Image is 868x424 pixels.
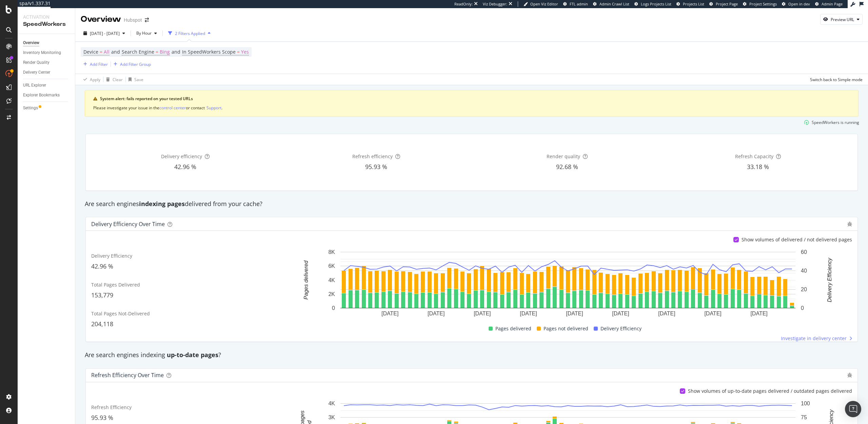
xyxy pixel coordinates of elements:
[782,1,810,7] a: Open in dev
[23,82,70,89] a: URL Explorer
[23,59,50,66] div: Render Quality
[801,268,807,274] text: 40
[328,401,335,406] text: 4K
[599,1,629,6] span: Admin Crawl List
[156,49,158,55] span: =
[781,335,852,342] a: Investigate in delivery center
[23,59,70,66] a: Render Quality
[815,1,843,7] a: Admin Page
[845,401,861,417] div: Open Intercom Messenger
[237,49,240,55] span: =
[781,335,847,342] span: Investigate in delivery center
[600,325,642,333] span: Delivery Efficiency
[23,49,61,56] div: Inventory Monitoring
[709,1,738,7] a: Project Page
[126,74,143,85] button: Save
[820,14,863,25] button: Preview URL
[81,74,100,85] button: Apply
[332,305,335,311] text: 0
[593,1,629,7] a: Admin Crawl List
[328,414,335,420] text: 3K
[90,77,100,82] div: Apply
[827,258,832,302] text: Delivery Efficiency
[847,373,852,377] div: bug
[23,39,39,47] div: Overview
[172,49,180,55] span: and
[683,1,704,6] span: Projects List
[91,372,164,379] div: Refresh Efficiency over time
[495,325,531,333] span: Pages delivered
[91,413,113,422] span: 95.93 %
[182,49,236,55] span: In SpeedWorkers Scope
[111,60,151,68] button: Add Filter Group
[742,236,852,243] div: Show volumes of delivered / not delivered pages
[23,20,70,28] div: SpeedWorkers
[85,90,859,117] div: warning banner
[570,1,588,6] span: FTL admin
[91,291,113,299] span: 153,779
[23,69,50,76] div: Delivery Center
[81,351,862,360] div: Are search engines indexing ?
[91,221,165,227] div: Delivery Efficiency over time
[81,60,108,68] button: Add Filter
[134,28,160,39] button: By Hour
[328,277,335,283] text: 4K
[23,39,70,47] a: Overview
[165,28,213,39] button: 2 Filters Applied
[23,82,46,89] div: URL Explorer
[810,77,863,82] div: Switch back to Simple mode
[831,17,854,22] div: Preview URL
[104,47,110,57] span: All
[544,325,588,333] span: Pages not delivered
[23,92,60,99] div: Explorer Bookmarks
[91,262,113,270] span: 42.96 %
[749,1,777,6] span: Project Settings
[352,153,393,160] span: Refresh efficiency
[801,287,807,292] text: 20
[93,105,850,111] div: Please investigate your issue in the or contact .
[111,49,120,55] span: and
[134,30,152,36] span: By Hour
[134,77,143,82] div: Save
[801,401,810,406] text: 100
[428,311,445,316] text: [DATE]
[167,351,218,359] strong: up-to-date pages
[174,163,196,171] span: 42.96 %
[454,1,473,7] div: ReadOnly:
[807,74,863,85] button: Switch back to Simple mode
[556,163,578,171] span: 92.68 %
[206,105,221,111] button: Support
[566,311,583,316] text: [DATE]
[365,163,387,171] span: 95.93 %
[103,74,123,85] button: Clear
[175,31,205,36] div: 2 Filters Applied
[547,153,580,160] span: Render quality
[23,69,70,76] a: Delivery Center
[812,119,859,125] div: SpeedWorkers is running
[122,49,154,55] span: Search Engine
[328,249,335,255] text: 8K
[303,260,309,300] text: Pages delivered
[634,1,671,7] a: Logs Projects List
[381,311,398,316] text: [DATE]
[161,153,202,160] span: Delivery efficiency
[81,28,128,39] button: [DATE] - [DATE]
[139,200,185,208] strong: indexing pages
[23,105,38,112] div: Settings
[283,248,852,319] svg: A chart.
[91,253,132,259] span: Delivery Efficiency
[530,1,558,6] span: Open Viz Editor
[641,1,671,6] span: Logs Projects List
[750,311,767,316] text: [DATE]
[90,61,108,67] div: Add Filter
[747,163,769,171] span: 33.18 %
[159,105,186,111] div: control center
[160,47,170,57] span: Bing
[743,1,777,7] a: Project Settings
[23,14,70,20] div: Activation
[81,200,862,208] div: Are search engines delivered from your cache?
[100,49,102,55] span: =
[563,1,588,7] a: FTL admin
[91,404,132,410] span: Refresh Efficiency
